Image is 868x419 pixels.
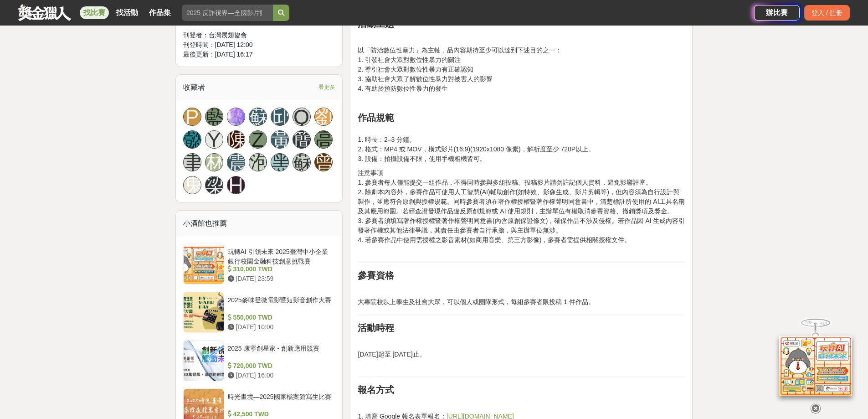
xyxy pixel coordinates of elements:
div: 最後更新： [DATE] 16:17 [183,50,335,59]
div: 310,000 TWD [228,264,332,274]
a: 簡 [293,130,311,149]
div: 刊登者： 台灣展翅協會 [183,31,335,40]
a: 黃 [271,130,289,149]
a: 2025麥味登微電影暨短影音創作大賽 550,000 TWD [DATE] 10:00 [183,292,335,333]
img: Avatar [227,108,245,125]
div: 2025 康寧創星家 - 創新應用競賽 [228,344,332,361]
strong: 報名方式 [358,385,394,395]
div: [DATE] 23:59 [228,274,332,284]
div: [DATE] 10:00 [228,322,332,332]
p: 大專院校以上學生及社會大眾，可以個人或團隊形式，每組參賽者限投稿 1 件作品。 [358,297,685,307]
a: 高 [314,130,333,149]
strong: 參賽資格 [358,270,394,280]
div: 時光畫境—2025國家檔案館寫生比賽 [228,392,332,409]
div: [DATE] 16:00 [228,371,332,380]
a: 邱 [271,108,289,126]
span: 收藏者 [183,83,205,91]
div: 登入 / 註冊 [804,5,850,21]
div: 2025麥味登微電影暨短影音創作大賽 [228,295,332,313]
a: Q [293,108,311,126]
a: 蘇 [293,153,311,171]
a: P [183,108,201,126]
div: 玩轉AI 引領未來 2025臺灣中小企業銀行校園金融科技創意挑戰賽 [228,247,332,264]
a: 蘇 [249,108,267,126]
a: 梁 [205,176,223,194]
a: 找活動 [113,6,142,19]
div: 720,000 TWD [228,361,332,371]
a: 藍 [205,108,223,126]
a: 震 [227,153,245,171]
a: 鬼 [183,176,201,194]
a: 2025 康寧創星家 - 創新應用競賽 720,000 TWD [DATE] 16:00 [183,340,335,381]
a: 曾 [314,153,333,171]
a: 黑 [271,153,289,171]
a: 林 [205,153,223,171]
a: 找比賽 [80,6,109,19]
a: 作品集 [145,6,175,19]
a: 泡 [249,153,267,171]
a: 懿 [183,130,201,149]
p: 以「防治數位性暴力」為主軸，品內容期待至少可以達到下述目的之一： 1. 引發社會大眾對數位性暴力的關注 2. 導引社會大眾對數位性暴力有正確認知 3. 協助社會大眾了解數位性暴力對被害人的影響 ... [358,46,685,93]
span: 看更多 [318,82,335,92]
div: 刊登時間： [DATE] 12:00 [183,40,335,50]
div: 42,500 TWD [228,409,332,419]
strong: 作品規範 [358,113,394,123]
p: [DATE]起至 [DATE]止。 [358,350,685,369]
a: 辦比賽 [754,5,800,21]
a: Avatar [227,108,245,126]
div: 550,000 TWD [228,313,332,322]
a: 玩轉AI 引領未來 2025臺灣中小企業銀行校園金融科技創意挑戰賽 310,000 TWD [DATE] 23:59 [183,243,335,285]
img: d2146d9a-e6f6-4337-9592-8cefde37ba6b.png [779,333,852,394]
a: 劉 [314,108,333,126]
a: 聿 [183,153,201,171]
a: Y [205,130,223,149]
a: 陳 [227,130,245,149]
p: 注意事項 1. 參賽者每人僅能提交一組作品，不得同時參與多組投稿。投稿影片請勿註記個人資料，避免影響評審。 2. 除劇本內容外，參賽作品可使用人工智慧(AI)輔助創作(如特效、影像生成、影片剪輯... [358,168,685,254]
p: 1. 時長：2–3 分鐘。 2. 格式：MP4 或 MOV，橫式影片(16:9)(1920x1080 像素)，解析度至少 720P以上。 3. 設備：拍攝設備不限，使用手機相機皆可。 [358,125,685,164]
strong: 活動時程 [358,323,394,333]
a: Z [249,130,267,149]
input: 2025 反詐視界—全國影片競賽 [182,5,273,21]
div: 小酒館也推薦 [176,211,343,236]
a: H [227,176,245,194]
